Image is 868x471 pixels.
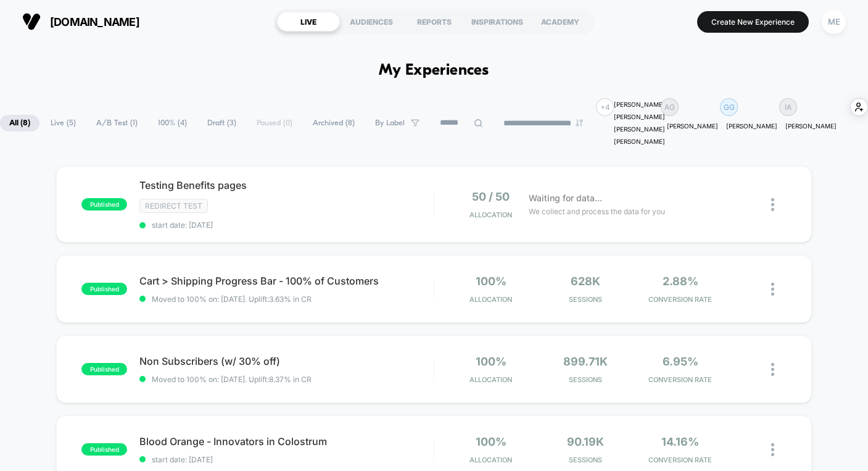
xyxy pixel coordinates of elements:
img: Visually logo [22,12,41,31]
span: Allocation [469,375,512,384]
span: 100% [476,275,506,288]
span: Sessions [542,456,630,464]
p: IA [785,102,792,112]
span: published [81,443,127,456]
span: Redirect Test [139,199,208,213]
span: Testing Benefits pages [139,179,433,191]
img: close [771,363,774,376]
span: 100% [476,355,506,368]
span: Archived ( 8 ) [304,115,364,131]
button: ME [818,9,849,35]
span: Allocation [469,456,512,464]
h1: My Experiences [379,62,489,80]
span: 2.88% [663,275,698,288]
div: ME [822,10,846,34]
div: [PERSON_NAME] [PERSON_NAME] [PERSON_NAME] [PERSON_NAME] [614,98,665,148]
span: 50 / 50 [472,190,510,203]
span: 100% [476,435,506,448]
span: published [81,198,127,210]
span: Cart > Shipping Progress Bar - 100% of Customers [139,275,433,287]
span: 90.19k [567,435,604,448]
span: start date: [DATE] [139,220,433,230]
button: [DOMAIN_NAME] [19,12,143,31]
span: We collect and process the data for you [529,206,665,217]
span: published [81,363,127,375]
img: close [771,198,774,211]
span: CONVERSION RATE [636,295,724,304]
span: 899.71k [563,355,608,368]
span: start date: [DATE] [139,455,433,464]
span: Sessions [542,295,630,304]
span: CONVERSION RATE [636,375,724,384]
p: [PERSON_NAME] [667,122,718,130]
img: close [771,443,774,456]
span: Moved to 100% on: [DATE] . Uplift: 3.63% in CR [152,294,312,304]
span: [DOMAIN_NAME] [50,15,139,28]
span: Sessions [542,375,630,384]
span: Waiting for data... [529,191,602,205]
span: Draft ( 3 ) [198,115,246,131]
span: Allocation [469,210,512,219]
div: AUDIENCES [340,12,403,31]
span: Live ( 5 ) [41,115,85,131]
span: Blood Orange - Innovators in Colostrum [139,435,433,448]
span: CONVERSION RATE [636,456,724,464]
span: By Label [375,119,405,128]
p: [PERSON_NAME] [785,122,837,130]
span: 14.16% [661,435,699,448]
img: close [771,283,774,296]
div: ACADEMY [529,12,592,31]
div: REPORTS [403,12,466,31]
span: Non Subscribers (w/ 30% off) [139,355,433,367]
p: GG [724,102,735,112]
p: [PERSON_NAME] [726,122,777,130]
span: Moved to 100% on: [DATE] . Uplift: 8.37% in CR [152,375,312,384]
span: 100% ( 4 ) [149,115,196,131]
span: 6.95% [663,355,698,368]
div: + 4 [596,98,614,116]
div: INSPIRATIONS [466,12,529,31]
span: 628k [571,275,600,288]
div: LIVE [277,12,340,31]
span: published [81,283,127,295]
img: end [576,119,583,127]
p: AG [664,102,675,112]
span: A/B Test ( 1 ) [87,115,147,131]
span: Allocation [469,295,512,304]
button: Create New Experience [697,11,809,33]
